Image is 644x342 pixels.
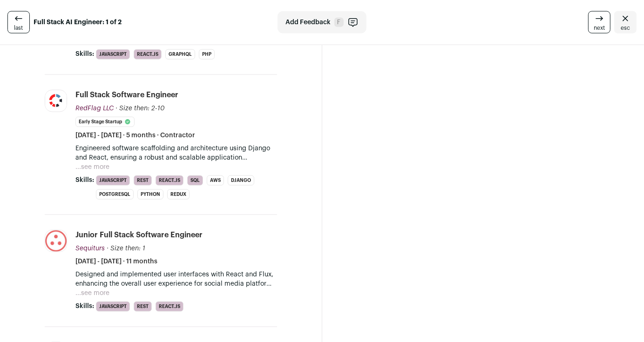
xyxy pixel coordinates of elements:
[45,92,67,110] img: 097c58fecd6907d6b6eaea5bec361ec95c7d1532a321e7b927d2ca28f532afa2.jpg
[75,144,277,162] p: Engineered software scaffolding and architecture using Django and React, ensuring a robust and sc...
[75,270,277,288] p: Designed and implemented user interfaces with React and Flux, enhancing the overall user experien...
[621,24,630,32] span: esc
[75,162,109,172] button: ...see more
[199,49,215,60] li: PHP
[75,245,105,252] span: Sequiturs
[75,302,94,311] span: Skills:
[278,11,366,34] button: Add Feedback F
[75,131,195,140] span: [DATE] - [DATE] · 5 months · Contractor
[7,11,30,34] a: last
[14,24,23,32] span: last
[614,11,637,34] a: Close
[285,18,331,27] span: Add Feedback
[137,189,163,200] li: Python
[156,175,183,186] li: React.js
[207,175,224,186] li: AWS
[96,302,130,312] li: JavaScript
[45,230,67,252] img: 21f8157158d39276cfd00a0a90cacc067e731cbcb1d86c2370c36c97f186bc8d
[228,175,254,186] li: Django
[75,105,114,112] span: RedFlag LLC
[187,175,203,186] li: SQL
[96,49,130,60] li: JavaScript
[156,302,183,312] li: React.js
[334,18,344,27] span: F
[588,11,610,34] a: next
[96,189,134,200] li: PostgreSQL
[165,49,195,60] li: GraphQL
[134,175,152,186] li: REST
[96,175,130,186] li: JavaScript
[167,189,190,200] li: Redux
[75,288,109,298] button: ...see more
[75,90,178,100] div: Full Stack Software Engineer
[75,230,203,240] div: Junior Full Stack Software Engineer
[75,257,157,266] span: [DATE] - [DATE] · 11 months
[594,24,605,32] span: next
[107,245,145,252] span: · Size then: 1
[75,175,94,185] span: Skills:
[34,18,122,27] strong: Full Stack AI Engineer: 1 of 2
[134,302,152,312] li: REST
[134,49,162,60] li: React.js
[115,105,165,112] span: · Size then: 2-10
[75,117,135,127] li: Early Stage Startup
[75,49,94,59] span: Skills:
